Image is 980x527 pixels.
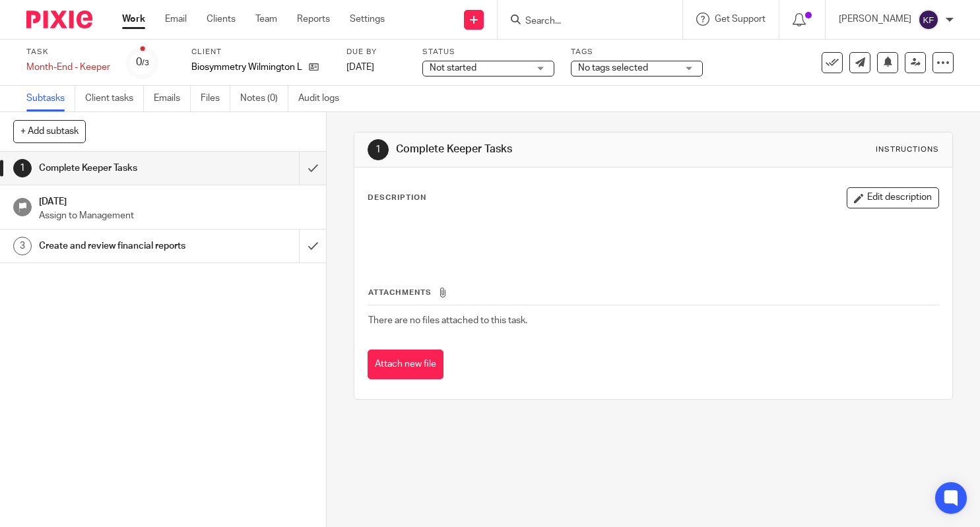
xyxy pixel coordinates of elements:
span: No tags selected [578,63,648,73]
h1: Complete Keeper Tasks [39,158,204,178]
label: Due by [346,47,406,57]
h1: [DATE] [39,192,313,208]
span: Attachments [368,289,432,296]
a: Emails [154,86,191,111]
label: Tags [571,47,703,57]
div: Month-End - Keeper [26,61,110,74]
h1: Create and review financial reports [39,236,204,256]
div: 1 [13,159,32,177]
a: Work [122,13,145,26]
a: Clients [207,13,236,26]
img: Pixie [26,11,92,28]
a: Settings [350,13,385,26]
span: There are no files attached to this task. [368,316,527,325]
p: Biosymmetry Wilmington LLC [191,61,302,74]
a: Reports [297,13,330,26]
span: Get Support [715,15,766,24]
a: Email [165,13,187,26]
div: 0 [136,55,149,70]
img: svg%3E [918,9,939,30]
div: 1 [368,139,389,160]
p: Description [368,193,426,203]
a: Notes (0) [240,86,288,111]
div: Instructions [876,144,939,155]
h1: Complete Keeper Tasks [396,142,682,156]
a: Subtasks [26,86,75,111]
button: + Add subtask [13,120,86,142]
a: Team [255,13,277,26]
label: Client [191,47,330,57]
span: [DATE] [346,63,374,72]
button: Edit description [847,187,939,208]
p: [PERSON_NAME] [839,13,911,26]
small: /3 [142,59,149,67]
a: Files [201,86,230,111]
label: Status [422,47,554,57]
input: Search [524,16,643,28]
p: Assign to Management [39,209,313,222]
button: Attach new file [368,350,443,379]
div: 3 [13,237,32,255]
span: Not started [430,63,476,73]
label: Task [26,47,110,57]
a: Client tasks [85,86,144,111]
a: Audit logs [298,86,349,111]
